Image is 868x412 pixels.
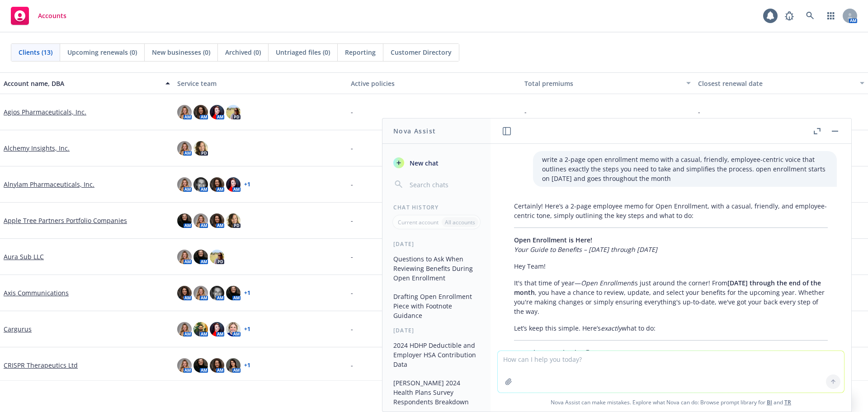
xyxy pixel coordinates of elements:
p: Let’s keep this simple. Here’s what to do: [514,323,828,333]
img: photo [193,141,208,156]
span: Untriaged files (0) [276,47,330,57]
img: photo [177,358,192,373]
a: + 1 [244,363,250,368]
button: Closest renewal date [694,72,868,94]
p: All accounts [445,218,475,226]
span: - [351,360,353,370]
img: photo [210,105,224,119]
img: photo [177,213,192,228]
div: [DATE] [382,327,491,334]
span: Nova Assist can make mistakes. Explore what Nova can do: Browse prompt library for and [494,393,848,412]
img: photo [177,250,192,264]
div: Closest renewal date [698,79,854,88]
a: Cargurus [4,324,32,334]
span: - [524,107,527,117]
a: CRISPR Therapeutics Ltd [4,360,78,370]
span: Customer Directory [391,47,452,57]
img: photo [177,322,192,336]
div: Service team [177,79,344,88]
img: photo [193,358,208,373]
a: Apple Tree Partners Portfolio Companies [4,216,127,225]
img: photo [210,213,224,228]
button: Service team [174,72,347,94]
img: photo [193,250,208,264]
div: Account name, DBA [4,79,160,88]
img: photo [210,358,224,373]
img: photo [226,286,241,300]
p: It's that time of year— is just around the corner! From , you have a chance to review, update, an... [514,278,828,316]
img: photo [226,177,241,192]
div: Active policies [351,79,517,88]
a: Agios Pharmaceuticals, Inc. [4,107,86,117]
span: Clients (13) [19,47,52,57]
button: 2024 HDHP Deductible and Employer HSA Contribution Data [390,338,483,372]
a: + 1 [244,327,250,332]
span: Archived (0) [225,47,261,57]
a: Alchemy Insights, Inc. [4,143,70,153]
span: - [351,180,353,189]
button: [PERSON_NAME] 2024 Health Plans Survey Respondents Breakdown [390,375,483,409]
span: - [698,107,700,117]
span: - [351,288,353,298]
img: photo [193,177,208,192]
a: Search [801,7,819,25]
a: + 1 [244,290,250,296]
span: - [351,143,353,153]
a: Report a Bug [780,7,798,25]
a: + 1 [244,182,250,187]
button: New chat [390,155,483,171]
span: - [351,107,353,117]
em: Your Guide to Benefits – [DATE] through [DATE] [514,245,657,254]
img: photo [177,177,192,192]
img: photo [226,213,241,228]
p: Certainly! Here’s a 2-page employee memo for Open Enrollment, with a casual, friendly, and employ... [514,201,828,220]
button: Active policies [347,72,521,94]
img: photo [177,105,192,119]
img: photo [210,286,224,300]
a: Aura Sub LLC [4,252,44,261]
span: Open Enrollment is Here! [514,236,592,244]
div: Chat History [382,204,491,211]
img: photo [210,322,224,336]
a: Alnylam Pharmaceuticals, Inc. [4,180,94,189]
img: photo [177,141,192,156]
div: Total premiums [524,79,681,88]
span: - [351,324,353,334]
span: Accounts [38,12,66,19]
img: photo [226,322,241,336]
a: Axis Communications [4,288,69,298]
button: Drafting Open Enrollment Piece with Footnote Guidance [390,289,483,323]
span: Upcoming renewals (0) [67,47,137,57]
img: photo [193,213,208,228]
img: photo [226,105,241,119]
p: Hey Team! [514,261,828,271]
img: photo [210,177,224,192]
p: write a 2-page open enrollment memo with a casual, friendly, employee-centric voice that outlines... [542,155,828,183]
span: New businesses (0) [152,47,210,57]
img: photo [193,286,208,300]
button: Total premiums [521,72,694,94]
span: - [351,252,353,261]
h1: Nova Assist [393,126,436,136]
span: - [351,216,353,225]
img: photo [226,358,241,373]
a: Accounts [7,3,70,28]
img: photo [193,105,208,119]
button: Questions to Ask When Reviewing Benefits During Open Enrollment [390,251,483,285]
img: photo [177,286,192,300]
img: photo [193,322,208,336]
input: Search chats [408,178,480,191]
em: Open Enrollment [581,279,633,287]
a: Switch app [822,7,840,25]
span: New chat [408,158,439,168]
img: photo [210,250,224,264]
a: TR [784,398,791,406]
p: Open Enrollment runs from . This is your only window to make changes unless you have a qualifying... [514,348,828,376]
div: [DATE] [382,240,491,248]
em: exactly [601,324,622,332]
span: Reporting [345,47,376,57]
a: BI [767,398,772,406]
p: Current account [398,218,439,226]
span: 1. Mark Your Calendar 🗓 [514,348,591,357]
